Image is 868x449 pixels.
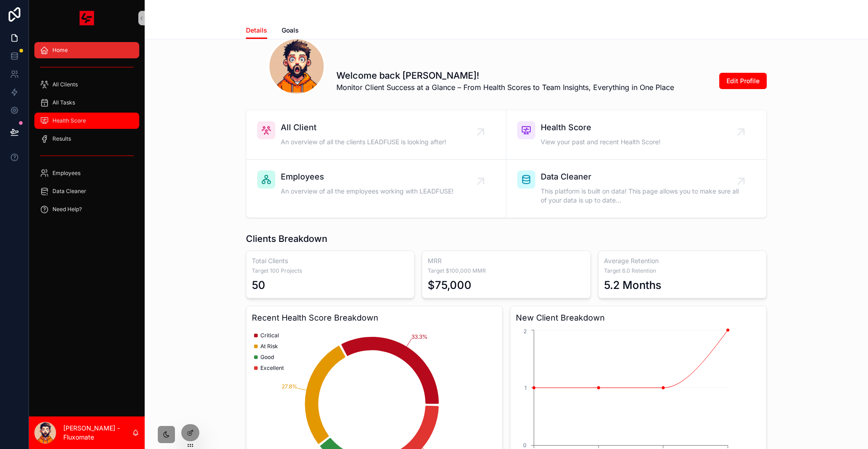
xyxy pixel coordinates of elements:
p: [PERSON_NAME] - Fluxomate [63,424,132,442]
span: Critical [260,332,279,339]
a: Data Cleaner [34,183,139,199]
a: Home [34,42,139,58]
h3: Average Retention [604,256,761,265]
span: Health Score [541,121,660,134]
a: Health ScoreView your past and recent Health Score! [506,110,766,160]
tspan: 2 [524,328,527,335]
span: Data Cleaner [541,170,741,183]
span: Employees [281,170,453,183]
span: Good [260,354,274,361]
a: Results [34,131,139,147]
tspan: 1 [524,384,527,391]
span: Edit Profile [726,76,759,85]
span: All Clients [52,81,78,88]
a: EmployeesAn overview of all the employees working with LEADFUSE! [246,160,506,217]
span: Results [52,135,71,142]
a: Goals [282,22,299,40]
img: App logo [80,11,94,25]
span: Excellent [260,364,284,372]
span: Target 100 Projects [252,267,409,274]
button: Edit Profile [719,73,767,89]
div: 50 [252,278,265,293]
a: Employees [34,165,139,181]
tspan: 33.3% [411,333,428,340]
h3: Recent Health Score Breakdown [252,312,497,324]
a: All ClientAn overview of all the clients LEADFUSE is looking after! [246,110,506,160]
div: $75,000 [428,278,472,293]
span: Need Help? [52,206,82,213]
h3: Total Clients [252,256,409,265]
a: Data CleanerThis platform is built on data! This page allows you to make sure all of your data is... [506,160,766,217]
a: Details [246,22,267,39]
span: Home [52,47,68,54]
a: All Tasks [34,95,139,111]
h1: Clients Breakdown [246,232,327,245]
span: All Client [281,121,446,134]
h1: Welcome back [PERSON_NAME]! [336,69,674,82]
h3: New Client Breakdown [516,312,761,324]
span: All Tasks [52,99,75,106]
div: 5.2 Months [604,278,661,293]
a: Health Score [34,113,139,129]
span: At Risk [260,343,278,350]
span: An overview of all the clients LEADFUSE is looking after! [281,137,446,147]
span: Target $100,000 MMR [428,267,585,274]
a: All Clients [34,76,139,93]
span: Target 6.0 Retention [604,267,761,274]
span: Employees [52,170,80,177]
span: This platform is built on data! This page allows you to make sure all of your data is up to date... [541,187,741,205]
span: Health Score [52,117,86,124]
span: Goals [282,26,299,35]
span: An overview of all the employees working with LEADFUSE! [281,187,453,196]
div: scrollable content [29,36,145,228]
span: View your past and recent Health Score! [541,137,660,147]
tspan: 0 [523,442,527,449]
span: Monitor Client Success at a Glance – From Health Scores to Team Insights, Everything in One Place [336,82,674,93]
span: Details [246,26,267,35]
span: Data Cleaner [52,188,86,195]
a: Need Help? [34,201,139,217]
tspan: 27.8% [282,383,297,390]
h3: MRR [428,256,585,265]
